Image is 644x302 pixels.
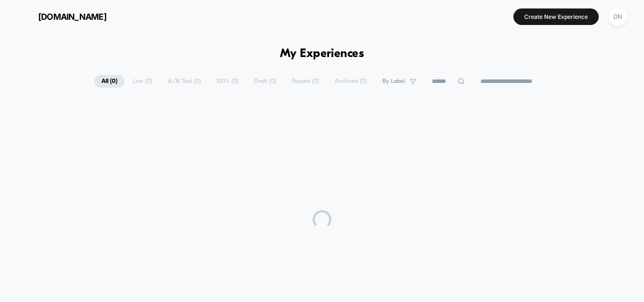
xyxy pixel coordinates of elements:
[606,7,630,26] button: DN
[382,78,405,85] span: By Label
[280,47,364,61] h1: My Experiences
[94,75,124,88] span: All ( 0 )
[38,12,107,22] span: [DOMAIN_NAME]
[14,9,109,24] button: [DOMAIN_NAME]
[609,8,627,26] div: DN
[513,8,599,25] button: Create New Experience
